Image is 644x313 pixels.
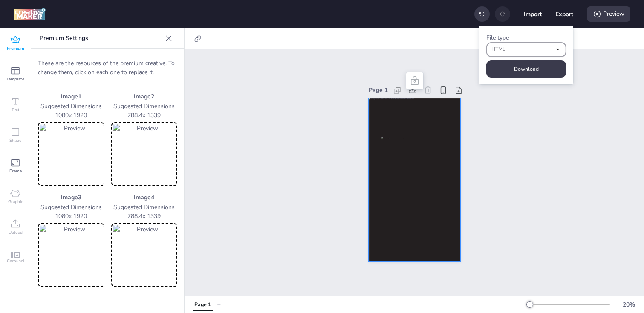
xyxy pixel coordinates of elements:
button: fileType [486,42,566,57]
p: Image 3 [38,193,104,202]
label: File type [486,34,509,42]
span: Carousel [7,258,24,264]
p: Suggested Dimensions [111,203,178,212]
span: Shape [9,137,21,144]
p: Suggested Dimensions [111,102,178,111]
p: Image 1 [38,92,104,101]
p: Suggested Dimensions [38,203,104,212]
span: HTML [491,46,552,53]
div: Tabs [188,297,217,312]
span: Template [6,76,24,83]
img: Preview [40,225,103,285]
div: Preview [587,6,630,22]
button: Import [524,5,542,23]
p: 788.4 x 1339 [111,212,178,221]
span: Graphic [8,198,23,205]
p: Image 4 [111,193,178,202]
p: These are the resources of the premium creative. To change them, click on each one to replace it. [38,59,177,77]
div: 20 % [618,300,639,309]
p: Suggested Dimensions [38,102,104,111]
button: + [217,297,221,312]
div: Page 1 [194,301,211,309]
img: logo Creative Maker [14,8,46,20]
button: Download [486,60,566,78]
span: Premium [7,45,24,52]
span: Upload [9,229,23,236]
p: Image 2 [111,92,178,101]
img: Preview [113,225,176,285]
span: Text [12,106,20,113]
p: 1080 x 1920 [38,111,104,120]
div: Page 1 [369,86,388,95]
img: Preview [40,124,103,184]
span: Frame [9,168,22,175]
p: Premium Settings [40,28,162,49]
img: Preview [113,124,176,184]
p: 788.4 x 1339 [111,111,178,120]
button: Export [555,5,573,23]
p: 1080 x 1920 [38,212,104,221]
